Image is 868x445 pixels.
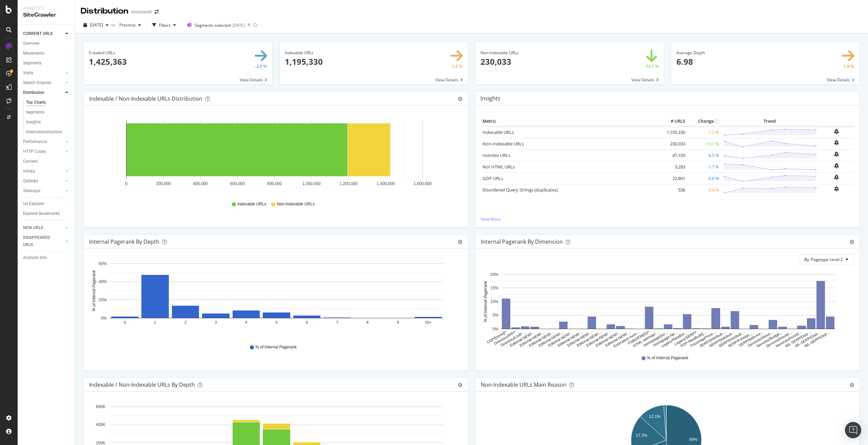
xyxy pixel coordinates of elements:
div: Insights [26,119,41,126]
div: Distribution [23,89,44,96]
div: Segments [23,60,41,67]
div: arrow-right-arrow-left [155,9,159,14]
text: 1,400,000 [377,181,395,186]
div: DISAPPEARED URLS [23,234,57,248]
span: % of Internal Pagerank [255,344,297,350]
text: 20% [490,272,498,277]
a: Segments [26,109,70,116]
a: Analysis Info [23,254,70,261]
td: 47,105 [660,149,687,161]
div: gear [458,240,462,244]
svg: A chart. [89,116,460,195]
text: 0% [493,327,499,331]
svg: A chart. [89,259,460,338]
div: Open Intercom Messenger [845,422,861,438]
text: 0% [101,316,107,321]
a: CURRENT URLS [23,30,63,37]
svg: A chart. [481,270,852,349]
td: 536 [660,184,687,196]
text: 600K [96,404,105,409]
a: Content [23,158,70,165]
a: Movements [23,50,70,57]
div: CURRENT URLS [23,30,53,37]
a: Explorer Bookmarks [23,210,70,217]
text: 5 [275,321,277,325]
a: Search Engines [23,79,63,86]
div: Distribution [81,5,128,17]
text: 400,000 [193,181,208,186]
td: 22,801 [660,173,687,184]
div: bell-plus [834,129,839,134]
text: 0 [125,181,127,186]
h4: Insights [480,94,500,103]
td: -8.5 % [687,149,721,161]
text: 1 [154,321,156,325]
span: Indexable URLs [237,201,266,207]
div: Content [23,158,38,165]
div: SiteCrawler [23,11,70,19]
a: Non-Indexable URLs [482,141,524,147]
a: Overview [23,40,70,47]
text: 20% [99,298,107,302]
button: Filters [150,20,179,31]
text: Legacy/SERP/* [673,330,698,346]
text: 40% [99,280,107,284]
div: Indexable / Non-Indexable URLs by Depth [89,381,195,388]
span: Segments selected [195,22,231,28]
text: 3 [215,321,217,325]
text: 2 [184,321,186,325]
a: Inlinks [23,168,63,175]
div: bell-plus [834,186,839,191]
div: Analysis Info [23,254,47,261]
a: NEW URLS [23,224,63,231]
text: 0 [124,321,126,325]
span: Previous [117,22,136,28]
a: Performance [23,138,63,145]
div: Analytics [23,5,70,11]
button: Previous [117,20,144,31]
div: bell-plus [834,175,839,180]
text: 400K [96,423,105,427]
a: Sitemaps [23,187,63,195]
text: 10+ [425,321,431,325]
text: 1,000,000 [302,181,321,186]
div: bell-plus [834,151,839,157]
text: 200,000 [156,181,171,186]
a: Insights [26,119,70,126]
div: gear [458,383,462,387]
td: -1.2 % [687,126,721,138]
a: Not HTML URLs [482,164,515,170]
span: By: Pagetype Level 2 [804,257,843,262]
text: Directory/IPP/* [493,330,517,346]
div: Internal Pagerank By Dimension [481,238,563,245]
a: Internationalization [26,128,70,136]
a: Visits [23,69,63,77]
a: noindex URLs [482,152,510,158]
div: Non-Indexable URLs Main Reason [481,381,567,388]
div: gear [849,383,854,387]
text: 7 [336,321,338,325]
button: Segments selected[DATE] [184,20,245,31]
text: 800,000 [267,181,282,186]
text: 1,600,000 [414,181,432,186]
text: 5% [493,313,499,318]
td: -0.8 % [687,173,721,184]
text: 60% [99,261,107,266]
text: 4 [245,321,247,325]
a: Indexable URLs [482,129,514,135]
div: gear [458,97,462,101]
div: gear [849,240,854,244]
td: -1.7 % [687,161,721,173]
a: Distribution [23,89,63,96]
text: 12.1% [649,414,660,419]
text: 1,200,000 [339,181,358,186]
a: HTTP Codes [23,148,63,155]
text: 6 [306,321,308,325]
text: 49% [689,437,697,442]
div: Url Explorer [23,200,44,207]
a: Segments [23,60,70,67]
text: 10% [490,299,498,304]
td: 1,195,330 [660,126,687,138]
